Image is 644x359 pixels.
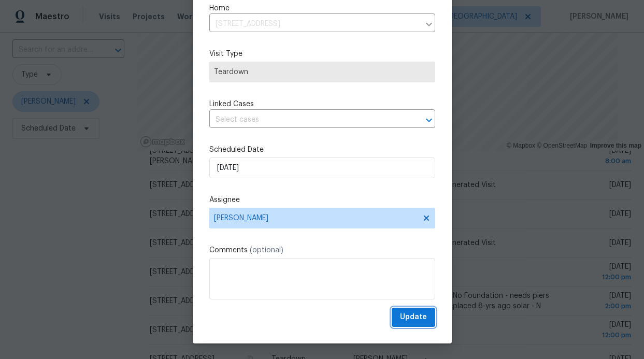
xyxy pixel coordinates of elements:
label: Comments [209,245,435,255]
label: Assignee [209,195,435,205]
span: Update [400,311,427,324]
button: Open [422,113,436,127]
span: Linked Cases [209,99,254,109]
input: M/D/YYYY [209,157,435,178]
label: Scheduled Date [209,145,435,155]
label: Visit Type [209,49,435,59]
span: Teardown [214,67,431,77]
button: Update [392,308,435,327]
span: (optional) [250,247,283,254]
span: [PERSON_NAME] [214,214,417,222]
input: Select cases [209,112,406,128]
label: Home [209,3,435,13]
input: Enter in an address [209,16,420,32]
